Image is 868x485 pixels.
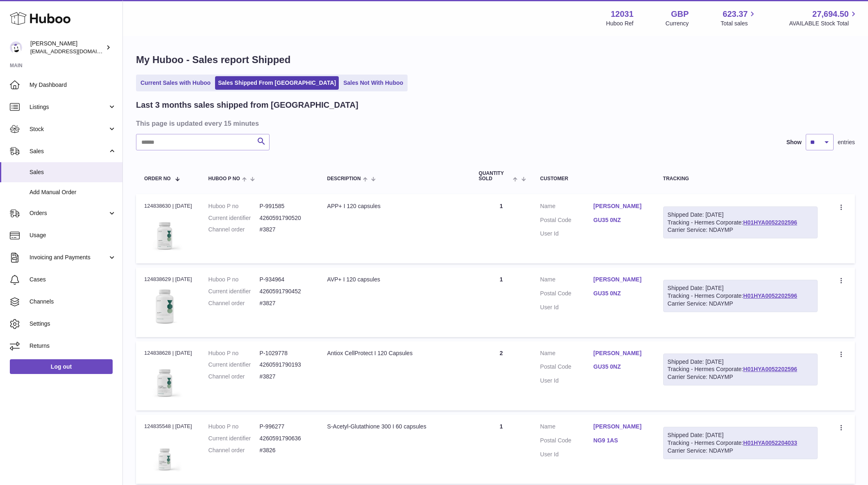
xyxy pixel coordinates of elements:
dt: User Id [540,451,594,458]
td: 1 [471,267,532,337]
dt: Current identifier [209,288,260,295]
label: Show [786,138,802,146]
dd: 4260591790452 [260,288,311,295]
dt: Current identifier [209,214,260,222]
dt: Huboo P no [209,202,260,210]
div: Currency [666,20,689,27]
span: Description [327,176,361,181]
dd: P-991585 [260,202,311,210]
span: entries [838,138,855,146]
span: My Dashboard [29,81,116,89]
span: Add Manual Order [29,188,116,196]
div: Customer [540,176,647,181]
dt: Postal Code [540,216,594,226]
div: 124838628 | [DATE] [144,349,192,357]
img: admin@makewellforyou.com [10,41,22,54]
h3: This page is updated every 15 minutes [136,119,853,128]
dd: #3826 [260,446,311,454]
strong: GBP [671,9,689,20]
a: Sales Shipped From [GEOGRAPHIC_DATA] [215,76,339,90]
dt: Current identifier [209,361,260,369]
div: 124838629 | [DATE] [144,276,192,283]
div: Huboo Ref [606,20,634,27]
a: GU35 0NZ [594,290,647,297]
div: Shipped Date: [DATE] [668,358,814,366]
strong: 12031 [611,9,634,20]
a: Current Sales with Huboo [138,76,213,90]
dt: Huboo P no [209,423,260,431]
dt: Name [540,423,594,433]
div: 124835548 | [DATE] [144,423,192,430]
a: H01HYA0052204033 [743,440,797,446]
dd: 4260591790193 [260,361,311,369]
div: Tracking - Hermes Corporate: [663,427,818,459]
span: Sales [29,147,108,155]
a: [PERSON_NAME] [594,349,647,357]
td: 1 [471,415,532,484]
span: Channels [29,298,116,306]
dd: P-934964 [260,276,311,283]
td: 1 [471,194,532,263]
dt: User Id [540,377,594,385]
dd: #3827 [260,299,311,307]
div: Antiox CellProtect I 120 Capsules [327,349,462,357]
div: Shipped Date: [DATE] [668,211,814,219]
div: APP+ I 120 capsules [327,202,462,210]
h1: My Huboo - Sales report Shipped [136,53,855,66]
span: Usage [29,231,116,239]
div: Carrier Service: NDAYMP [668,226,814,234]
a: Log out [10,359,113,374]
span: 623.37 [723,9,748,20]
dt: User Id [540,304,594,311]
img: 1720424458.jpg [144,433,185,474]
img: 120311718617736.jpg [144,212,185,253]
div: S-Acetyl-Glutathione 300 I 60 capsules [327,423,462,431]
dd: #3827 [260,373,311,381]
div: 124838630 | [DATE] [144,202,192,210]
dd: P-996277 [260,423,311,431]
span: 27,694.50 [812,9,849,20]
dt: Name [540,276,594,286]
span: Quantity Sold [479,171,511,181]
div: Shipped Date: [DATE] [668,284,814,292]
dt: Name [540,202,594,212]
div: AVP+ I 120 capsules [327,276,462,283]
span: [EMAIL_ADDRESS][DOMAIN_NAME] [30,48,120,54]
span: Cases [29,276,116,283]
dt: Current identifier [209,435,260,442]
img: 1737977430.jpg [144,359,185,400]
div: Tracking [663,176,818,181]
h2: Last 3 months sales shipped from [GEOGRAPHIC_DATA] [136,100,358,111]
span: Orders [29,209,108,217]
span: Total sales [721,20,757,27]
a: NG9 1AS [594,437,647,444]
div: Carrier Service: NDAYMP [668,373,814,381]
a: [PERSON_NAME] [594,202,647,210]
a: H01HYA0052202596 [743,219,797,226]
span: Returns [29,342,116,350]
dd: 4260591790636 [260,435,311,442]
div: Carrier Service: NDAYMP [668,300,814,308]
dt: Postal Code [540,437,594,446]
span: Invoicing and Payments [29,254,108,261]
a: H01HYA0052202596 [743,366,797,372]
a: [PERSON_NAME] [594,423,647,431]
dt: Channel order [209,226,260,233]
span: Order No [144,176,171,181]
div: Shipped Date: [DATE] [668,431,814,439]
a: [PERSON_NAME] [594,276,647,283]
div: Tracking - Hermes Corporate: [663,280,818,312]
dt: Channel order [209,373,260,381]
span: Stock [29,125,108,133]
span: Sales [29,168,116,176]
div: Carrier Service: NDAYMP [668,447,814,455]
img: 120311718618411.jpg [144,286,185,327]
dt: Postal Code [540,290,594,299]
span: AVAILABLE Stock Total [789,20,858,27]
dt: Huboo P no [209,349,260,357]
span: Huboo P no [209,176,240,181]
dt: Channel order [209,299,260,307]
dd: P-1029778 [260,349,311,357]
span: Settings [29,320,116,328]
div: Tracking - Hermes Corporate: [663,354,818,386]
